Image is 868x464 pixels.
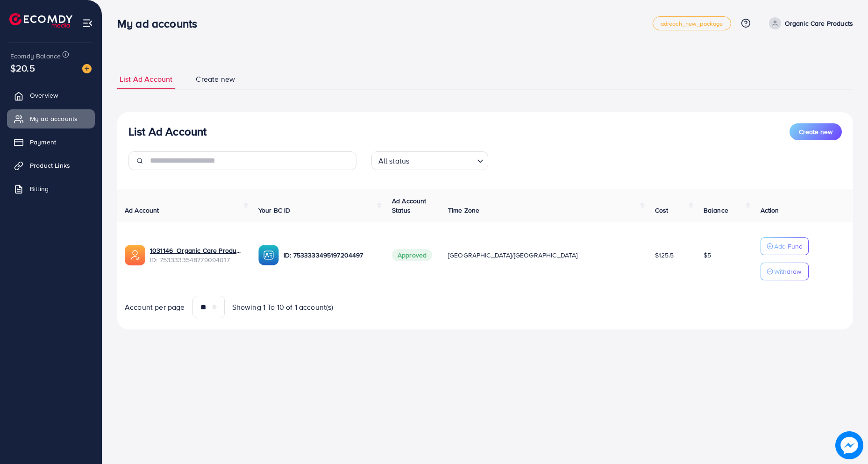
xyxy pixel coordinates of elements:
span: Cost [655,206,669,215]
img: logo [9,13,72,28]
div: <span class='underline'>1031146_Organic Care Products_1753990938207</span></br>7533333548779094017 [150,246,243,265]
span: Ecomdy Balance [10,51,61,61]
img: ic-ba-acc.ded83a64.svg [258,245,279,265]
span: Time Zone [448,206,479,215]
a: Billing [7,179,95,198]
span: ID: 7533333548779094017 [150,255,243,264]
span: Ad Account Status [392,196,427,215]
span: Billing [30,184,49,193]
span: Payment [30,137,56,147]
span: Ad Account [125,206,159,215]
img: image [82,64,92,73]
span: Approved [392,249,432,261]
span: Product Links [30,161,70,170]
h3: List Ad Account [128,125,206,138]
span: Account per page [125,302,185,313]
span: Action [761,206,779,215]
img: ic-ads-acc.e4c84228.svg [125,245,145,265]
img: image [835,431,863,459]
span: My ad accounts [30,114,78,123]
span: Create new [799,127,832,136]
span: Overview [30,91,58,100]
a: My ad accounts [7,109,95,128]
a: Overview [7,86,95,105]
span: adreach_new_package [661,21,723,27]
span: [GEOGRAPHIC_DATA]/[GEOGRAPHIC_DATA] [448,250,578,260]
a: 1031146_Organic Care Products_1753990938207 [150,246,243,255]
span: All status [377,154,412,168]
img: menu [82,18,93,29]
div: Search for option [371,151,488,170]
span: List Ad Account [120,74,172,85]
span: Showing 1 To 10 of 1 account(s) [232,302,334,313]
button: Withdraw [761,263,809,280]
span: Create new [196,74,235,85]
span: $20.5 [10,61,35,75]
a: Payment [7,133,95,151]
a: adreach_new_package [653,16,731,30]
input: Search for option [412,152,473,168]
span: $5 [704,250,711,260]
a: Product Links [7,156,95,175]
a: Organic Care Products [765,17,853,29]
p: Add Fund [774,241,803,252]
span: Balance [704,206,728,215]
span: $125.5 [655,250,674,260]
button: Add Fund [761,237,809,255]
p: Withdraw [774,266,801,277]
h3: My ad accounts [117,17,205,30]
p: Organic Care Products [785,18,853,29]
span: Your BC ID [258,206,291,215]
button: Create new [790,123,842,140]
p: ID: 7533333495197204497 [284,250,377,261]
